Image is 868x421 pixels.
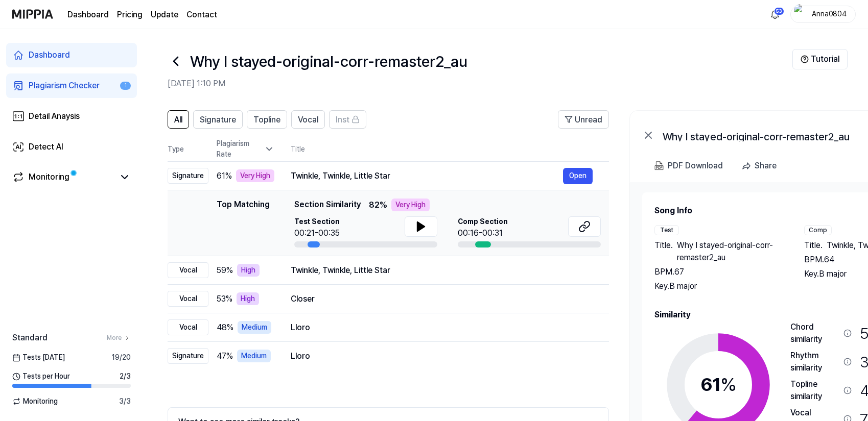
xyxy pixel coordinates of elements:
[168,319,208,335] div: Vocal
[6,43,137,67] a: Dashboard
[217,293,232,305] span: 53 %
[237,292,259,305] div: High
[217,350,233,362] span: 47 %
[663,129,867,141] div: Why I stayed-original-corr-remaster2_au
[294,199,361,211] span: Section Similarity
[654,266,784,278] div: BPM. 67
[652,156,725,176] button: PDF Download
[804,239,823,252] span: Title .
[769,8,781,20] img: 알림
[217,264,233,277] span: 59 %
[558,110,609,129] button: Unread
[767,6,783,22] button: 알림53
[291,321,593,334] div: Lloro
[794,4,806,24] img: profile
[720,374,737,395] span: %
[168,137,208,162] th: Type
[200,114,236,126] span: Signature
[168,168,208,184] div: Signature
[193,110,243,129] button: Signature
[6,135,137,159] a: Detect AI
[458,216,508,227] span: Comp Section
[329,110,366,129] button: Inst
[168,291,208,307] div: Vocal
[809,8,849,19] div: Anna0804
[247,110,287,129] button: Topline
[67,9,109,21] a: Dashboard
[6,73,137,98] a: Plagiarism Checker1
[29,171,69,183] div: Monitoring
[111,352,131,363] span: 19 / 20
[190,50,467,73] h1: Why I stayed-original-corr-remaster2_au
[238,321,271,334] div: Medium
[790,378,839,403] div: Topline similarity
[654,239,673,264] span: Title .
[737,156,785,176] button: Share
[291,350,593,362] div: Lloro
[291,137,609,161] th: Title
[291,170,563,182] div: Twinkle, Twinkle, Little Star
[217,170,232,182] span: 61 %
[575,114,602,126] span: Unread
[12,371,70,382] span: Tests per Hour
[369,199,387,211] span: 82 %
[29,80,100,92] div: Plagiarism Checker
[12,352,65,363] span: Tests [DATE]
[151,9,178,21] a: Update
[237,350,271,362] div: Medium
[120,82,131,90] div: 1
[168,110,189,129] button: All
[6,104,137,129] a: Detail Anaysis
[563,168,593,184] button: Open
[298,114,318,126] span: Vocal
[186,9,217,21] a: Contact
[217,199,270,247] div: Top Matching
[12,396,58,407] span: Monitoring
[168,348,208,364] div: Signature
[291,110,325,129] button: Vocal
[804,225,832,235] div: Comp
[12,332,48,344] span: Standard
[237,264,260,277] div: High
[790,350,839,374] div: Rhythm similarity
[654,280,784,292] div: Key. B major
[253,114,280,126] span: Topline
[668,159,723,172] div: PDF Download
[391,199,430,211] div: Very High
[654,225,679,235] div: Test
[168,78,792,90] h2: [DATE] 1:10 PM
[174,114,182,126] span: All
[792,49,848,69] button: Tutorial
[294,216,340,227] span: Test Section
[168,262,208,278] div: Vocal
[790,321,839,345] div: Chord similarity
[291,293,593,305] div: Closer
[294,227,340,239] div: 00:21-00:35
[291,264,593,277] div: Twinkle, Twinkle, Little Star
[29,141,63,153] div: Detect AI
[107,333,131,342] a: More
[458,227,508,239] div: 00:16-00:31
[217,321,233,334] span: 48 %
[774,7,784,15] div: 53
[12,171,114,183] a: Monitoring
[117,9,143,21] button: Pricing
[801,55,809,63] img: Help
[29,110,80,122] div: Detail Anaysis
[336,114,349,126] span: Inst
[236,169,274,182] div: Very High
[217,138,274,160] div: Plagiarism Rate
[29,49,70,61] div: Dashboard
[654,161,664,170] img: PDF Download
[119,396,131,407] span: 3 / 3
[700,371,737,399] div: 61
[677,239,784,264] span: Why I stayed-original-corr-remaster2_au
[790,6,856,23] button: profileAnna0804
[120,371,131,382] span: 2 / 3
[755,159,777,172] div: Share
